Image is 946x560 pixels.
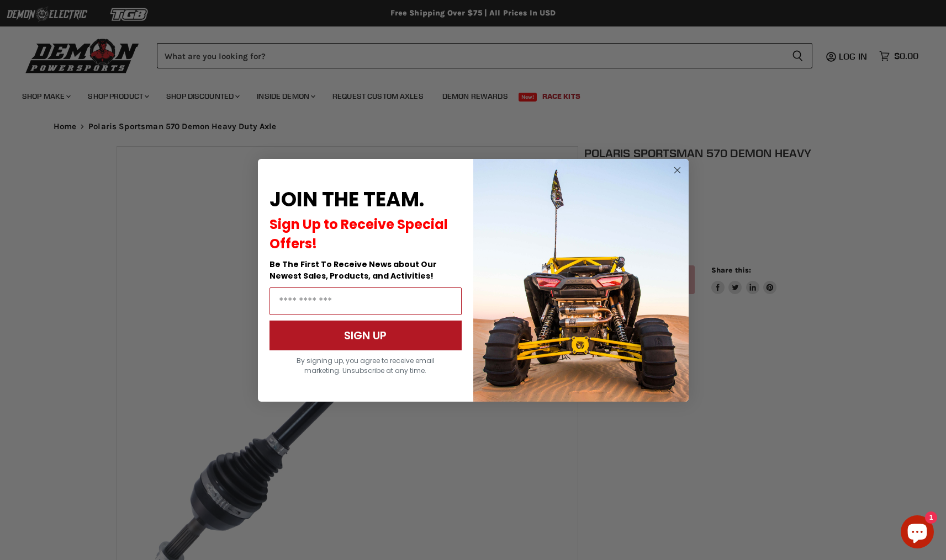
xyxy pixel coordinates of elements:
span: Sign Up to Receive Special Offers! [269,215,448,253]
span: Be The First To Receive News about Our Newest Sales, Products, and Activities! [269,259,437,281]
span: JOIN THE TEAM. [269,185,424,214]
button: Close dialog [670,163,684,177]
span: By signing up, you agree to receive email marketing. Unsubscribe at any time. [297,356,435,375]
input: Email Address [269,287,462,315]
inbox-online-store-chat: Shopify online store chat [897,515,937,551]
button: SIGN UP [269,321,462,350]
img: a9095488-b6e7-41ba-879d-588abfab540b.jpeg [473,159,689,402]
